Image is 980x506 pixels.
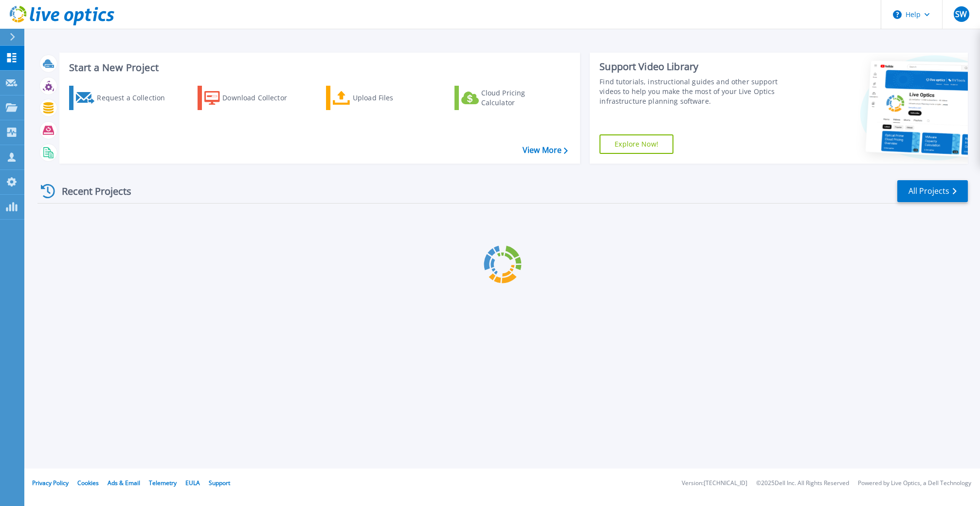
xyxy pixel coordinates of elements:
a: Download Collector [198,86,306,110]
a: Telemetry [149,479,177,487]
li: Powered by Live Optics, a Dell Technology [858,480,971,487]
div: Find tutorials, instructional guides and other support videos to help you make the most of your L... [599,77,793,106]
a: Ads & Email [108,479,140,487]
a: EULA [185,479,200,487]
a: Privacy Policy [32,479,69,487]
li: Version: [TECHNICAL_ID] [682,480,747,487]
div: Recent Projects [37,179,145,203]
a: View More [523,146,568,155]
h3: Start a New Project [69,62,567,73]
li: © 2025 Dell Inc. All Rights Reserved [756,480,849,487]
a: Request a Collection [69,86,178,110]
a: Explore Now! [599,134,673,154]
div: Download Collector [222,88,300,108]
a: Cookies [77,479,99,487]
a: Upload Files [326,86,435,110]
a: Support [209,479,230,487]
a: All Projects [897,180,968,202]
span: SW [955,10,967,18]
div: Support Video Library [599,60,793,73]
div: Cloud Pricing Calculator [481,88,559,108]
a: Cloud Pricing Calculator [454,86,563,110]
div: Upload Files [353,88,431,108]
div: Request a Collection [97,88,175,108]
